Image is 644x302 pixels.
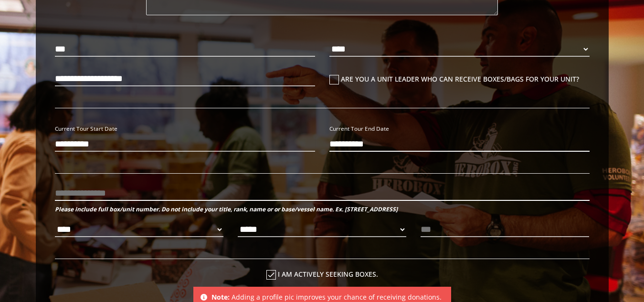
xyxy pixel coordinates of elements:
[211,292,230,302] b: Note:
[55,205,398,213] b: Please include full box/unit number. Do not include your title, rank, name or or base/vessel name...
[266,270,276,280] i: check
[55,269,590,280] label: I am actively seeking boxes.
[232,292,442,302] span: Adding a profile pic improves your chance of receiving donations.
[55,125,117,132] small: Current Tour Start Date
[329,125,389,132] small: Current Tour End Date
[329,73,590,84] label: Are you a unit leader who can receive boxes/bags for your unit?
